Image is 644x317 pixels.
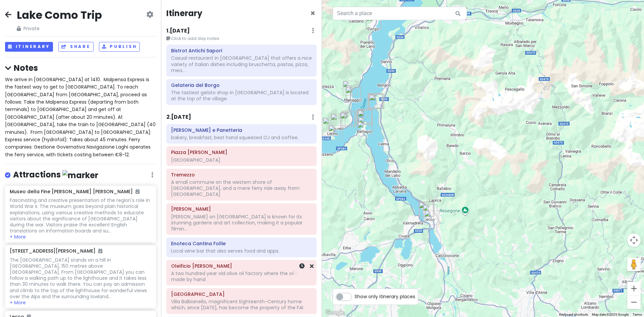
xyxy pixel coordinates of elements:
[339,108,360,128] div: Villa Carlotta
[365,91,385,111] div: Bar Il Molo
[366,91,386,111] div: Varenna
[310,8,315,19] span: Close itinerary
[171,82,312,88] h6: Gelateria del Borgo
[5,76,157,158] span: We arrive in [GEOGRAPHIC_DATA] at 1410. Malpensa Express is the fastest way to get to [GEOGRAPHIC...
[416,199,436,219] div: Ristorante Pontile Orestino
[171,241,312,247] h6: Enoteca Cantina Follie
[354,107,374,127] div: Piazza Giuseppe Mazzini
[417,199,437,219] div: Basilica Prepositurale di San Nicolò
[136,189,140,194] i: Added to itinerary
[627,258,641,271] button: Drag Pegman onto the map to open Street View
[13,169,98,180] h4: Attractions
[324,308,346,317] a: Open this area in Google Maps (opens a new window)
[171,263,312,269] h6: Oleificio Vanini Osvaldo
[328,111,348,131] div: Antica Trattoria del Risorgimento
[310,262,314,270] a: Remove from day
[627,233,641,247] button: Map camera controls
[10,257,151,300] div: The [GEOGRAPHIC_DATA] stands on a hill in [GEOGRAPHIC_DATA], 150 metres above [GEOGRAPHIC_DATA]. ...
[366,92,386,112] div: Villa Monastero
[355,119,375,139] div: Pasticceria Sancassani
[166,35,317,42] small: Click to add day notes
[166,114,191,121] h6: 2 . [DATE]
[355,106,375,126] div: Da Franco Piadineria e Panetteria
[17,25,102,32] span: Private
[171,149,312,155] h6: Piazza Giuseppe Mazzini
[326,122,346,143] div: Villa del Balbianello
[166,8,202,18] h4: Itinerary
[367,91,387,111] div: Castello di Vezio
[171,248,312,254] div: Local wine bar that also serves food and apps.
[171,214,312,232] div: [PERSON_NAME] on [GEOGRAPHIC_DATA] is known for its stunning gardens and art collection, making i...
[420,202,440,222] div: Lecco
[559,312,588,317] button: Keyboard shortcuts
[171,270,312,282] div: A two hundred year old olive oil factory where the oil is made by hand
[171,135,312,141] div: bakery, breakfast, best hand squeezed OJ and coffee.
[333,7,467,20] input: Search a place
[171,127,312,133] h6: Da Franco Piadineria e Panetteria
[99,42,140,52] button: Publish
[10,300,26,306] button: + More
[171,90,312,102] div: The tastiest gelato shop in [GEOGRAPHIC_DATA] is located at the top of the village.
[422,208,442,228] div: Da Ceko Il Pescatore
[355,107,375,127] div: Gelateria del Borgo
[343,83,364,103] div: Menaggio
[355,107,375,127] div: ALESSANDRO REDOLFI CHEF - Culinary school - home chef for exclusive events
[10,248,102,254] h6: [STREET_ADDRESS][PERSON_NAME]
[633,313,642,316] a: Terms
[10,189,140,195] h6: Museo della Fine [PERSON_NAME] [PERSON_NAME]
[17,8,102,22] h2: Lake Como Trip
[320,115,343,139] div: Oleificio Vanini Osvaldo
[166,28,190,35] h6: 1 . [DATE]
[365,91,385,111] div: Varenna Caffè Bistrot
[98,249,102,253] i: Added to itinerary
[5,42,53,52] button: Itinerary
[592,313,629,316] span: Map data ©2025 Google
[355,293,415,300] span: Show only itinerary places
[58,42,93,52] button: Share
[343,84,363,104] div: Divino 13
[338,109,359,129] div: Tremezzo
[324,308,346,317] img: Google
[355,107,375,127] div: Bistrot Antichi Sapori
[171,172,312,178] h6: Tremezzo
[171,179,312,198] div: A small commune on the western shore of [GEOGRAPHIC_DATA], and a mere ferry ride away from [GEOGR...
[627,296,641,309] button: Zoom out
[62,170,98,180] img: marker
[171,291,312,297] h6: Villa del Balbianello
[340,78,360,98] div: Ristorante Pizzeria CO.RI
[363,12,383,32] div: Crema e Cioccolato c/o Il Fornaio
[171,299,312,311] div: Villa Balbianello, magnificent Eighteenth-Century home which, since [DATE], has become the proper...
[171,157,312,163] div: [GEOGRAPHIC_DATA]
[627,282,641,295] button: Zoom in
[10,197,151,234] div: Fascinating and creative presentation of the region's role in World War II. The museum goes beyon...
[299,262,305,270] a: Set a time
[355,114,375,134] div: Bellagio
[171,206,312,212] h6: Villa Carlotta
[5,63,156,73] h4: Notes
[337,110,358,130] div: Enoteca Cantina Follie
[171,55,312,73] div: Casual restaurant in [GEOGRAPHIC_DATA] that offers a nice variety of Italian dishes including bru...
[310,9,315,17] button: Close
[10,234,26,240] button: + More
[171,48,312,54] h6: Bistrot Antichi Sapori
